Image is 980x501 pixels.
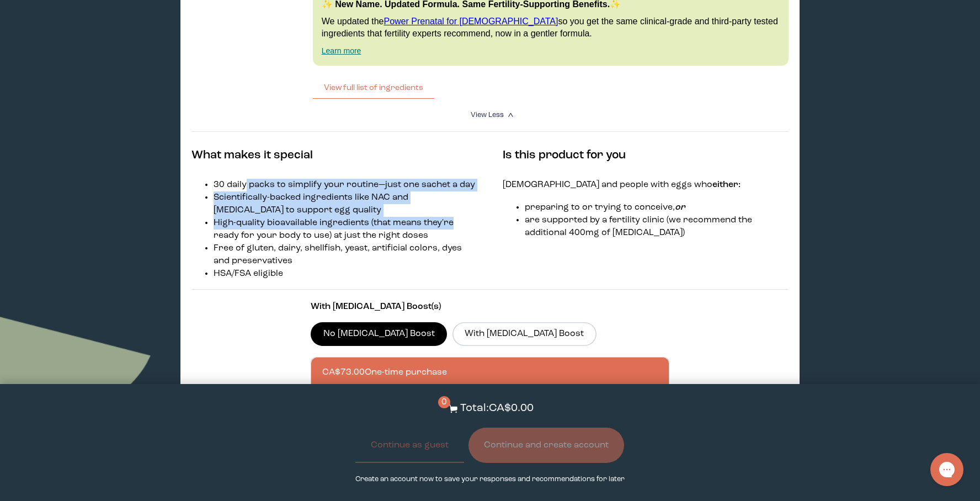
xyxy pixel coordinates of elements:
[525,201,789,214] li: preparing to or trying to conceive,
[675,203,685,212] em: or
[460,401,534,417] p: Total: CA$0.00
[503,179,789,191] p: [DEMOGRAPHIC_DATA] and people with eggs who
[438,396,450,408] span: 0
[322,15,780,40] p: We updated the so you get the same clinical-grade and third-party tested ingredients that fertili...
[507,112,517,118] i: <
[311,301,669,313] p: With [MEDICAL_DATA] Boost(s)
[525,214,789,239] li: are supported by a fertility clinic (we recommend the additional 400mg of [MEDICAL_DATA])
[214,217,478,242] li: High-quality bioavailable ingredients (that means they're ready for your body to use) at just the...
[313,77,434,99] button: View full list of ingredients
[214,191,478,217] li: Scientifically-backed ingredients like NAC and [MEDICAL_DATA] to support egg quality
[191,147,478,164] h4: What makes it special
[355,474,625,484] p: Create an account now to save your responses and recommendations for later
[925,449,969,490] iframe: Gorgias live chat messenger
[311,322,447,345] label: No [MEDICAL_DATA] Boost
[471,110,509,120] summary: View Less <
[355,428,464,463] button: Continue as guest
[712,180,741,189] strong: either:
[214,242,478,268] li: Free of gluten, dairy, shellfish, yeast, artificial colors, dyes and preservatives
[322,46,361,55] a: Learn more
[452,322,596,345] label: With [MEDICAL_DATA] Boost
[214,268,478,280] li: HSA/FSA eligible
[471,111,504,119] span: View Less
[384,17,558,26] a: Power Prenatal for [DEMOGRAPHIC_DATA]
[468,428,624,463] button: Continue and create account
[214,179,478,191] li: 30 daily packs to simplify your routine—just one sachet a day
[503,147,789,164] h4: Is this product for you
